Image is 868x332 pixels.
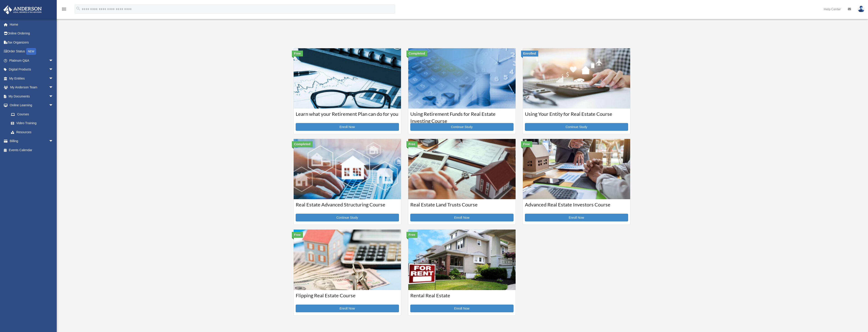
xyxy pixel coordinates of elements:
span: arrow_drop_down [49,137,58,146]
h3: Using Your Entity for Real Estate Course [525,111,628,122]
div: Free [292,232,303,238]
div: Free [406,232,418,238]
span: arrow_drop_down [49,83,58,92]
div: Free [406,141,418,147]
div: Completed [292,141,313,147]
i: menu [61,6,67,12]
img: Anderson Advisors Platinum Portal [2,5,43,14]
span: arrow_drop_down [49,74,58,83]
a: Tax Organizers [3,38,60,47]
img: User Pic [858,6,865,12]
a: Enroll Now [410,214,514,221]
h3: Real Estate Land Trusts Course [410,201,514,213]
a: Enroll Now [296,305,399,312]
a: Billingarrow_drop_down [3,137,60,146]
i: search [76,6,81,11]
span: arrow_drop_down [49,65,58,74]
a: Enroll Now [525,214,628,221]
a: Home [3,20,60,29]
a: Resources [6,128,60,137]
h3: Learn what your Retirement Plan can do for you [296,111,399,122]
a: Video Training [6,119,60,128]
div: NEW [26,48,36,55]
a: Continue Study [410,123,514,131]
h3: Advanced Real Estate Investors Course [525,201,628,213]
h3: Using Retirement Funds for Real Estate Investing Course [410,111,514,122]
a: Order StatusNEW [3,47,60,56]
a: Digital Productsarrow_drop_down [3,65,60,74]
a: Online Ordering [3,29,60,38]
a: Platinum Q&Aarrow_drop_down [3,56,60,65]
a: My Entitiesarrow_drop_down [3,74,60,83]
a: Courses [6,110,58,119]
div: Free [521,141,532,147]
h3: Flipping Real Estate Course [296,292,399,303]
a: Continue Study [296,214,399,221]
span: arrow_drop_down [49,56,58,65]
a: Online Learningarrow_drop_down [3,101,60,110]
span: arrow_drop_down [49,92,58,101]
a: My Anderson Teamarrow_drop_down [3,83,60,92]
a: menu [61,8,67,12]
h3: Real Estate Advanced Structuring Course [296,201,399,213]
h3: Rental Real Estate [410,292,514,303]
a: Events Calendar [3,145,60,155]
a: My Documentsarrow_drop_down [3,92,60,101]
div: Completed [406,51,427,56]
a: Enroll Now [410,305,514,312]
div: Enrolled [521,51,538,56]
div: Free [292,51,303,56]
a: Continue Study [525,123,628,131]
span: arrow_drop_down [49,101,58,110]
a: Enroll Now [296,123,399,131]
